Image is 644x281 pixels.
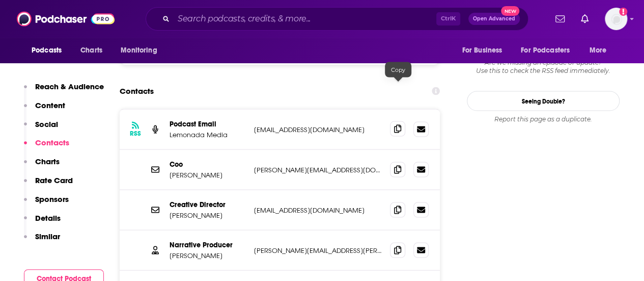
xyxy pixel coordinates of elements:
[582,41,620,60] button: open menu
[501,6,519,16] span: New
[514,41,584,60] button: open menu
[24,157,60,175] button: Charts
[24,213,61,232] button: Details
[74,41,108,60] a: Charts
[551,10,569,28] a: Show notifications dropdown
[254,125,382,134] p: [EMAIL_ADDRESS][DOMAIN_NAME]
[24,175,73,194] button: Rate Card
[385,62,411,77] div: Copy
[521,43,570,58] span: For Podcasters
[32,43,62,58] span: Podcasts
[170,130,246,139] p: Lemonada Media
[170,200,246,209] p: Creative Director
[462,43,502,58] span: For Business
[35,157,60,166] p: Charts
[35,82,104,91] p: Reach & Audience
[24,138,69,157] button: Contacts
[120,81,154,100] h2: Contacts
[170,119,246,128] p: Podcast Email
[605,8,627,30] button: Show profile menu
[590,43,607,58] span: More
[577,10,593,28] a: Show notifications dropdown
[473,16,515,21] span: Open Advanced
[35,119,58,129] p: Social
[35,100,65,110] p: Content
[24,41,75,60] button: open menu
[24,100,65,119] button: Content
[146,7,528,31] div: Search podcasts, credits, & more...
[35,138,69,147] p: Contacts
[468,13,520,25] button: Open AdvancedNew
[35,213,61,223] p: Details
[17,9,115,29] img: Podchaser - Follow, Share and Rate Podcasts
[467,115,620,123] div: Report this page as a duplicate.
[35,232,60,241] p: Similar
[121,43,157,58] span: Monitoring
[24,82,104,100] button: Reach & Audience
[455,41,515,60] button: open menu
[436,12,460,25] span: Ctrl K
[35,175,73,185] p: Rate Card
[24,119,58,138] button: Social
[605,8,627,30] img: User Profile
[80,43,102,58] span: Charts
[254,165,382,174] p: [PERSON_NAME][EMAIL_ADDRESS][DOMAIN_NAME]
[114,41,170,60] button: open menu
[619,8,627,16] svg: Add a profile image
[254,206,382,214] p: [EMAIL_ADDRESS][DOMAIN_NAME]
[170,170,246,179] p: [PERSON_NAME]
[254,246,382,254] p: [PERSON_NAME][EMAIL_ADDRESS][PERSON_NAME][DOMAIN_NAME]
[467,91,620,111] a: Seeing Double?
[170,160,246,168] p: Coo
[170,211,246,219] p: [PERSON_NAME]
[130,129,141,137] h3: RSS
[174,11,436,27] input: Search podcasts, credits, & more...
[35,194,69,204] p: Sponsors
[605,8,627,30] span: Logged in as BerkMarc
[170,251,246,260] p: [PERSON_NAME]
[467,58,620,74] div: Are we missing an episode or update? Use this to check the RSS feed immediately.
[170,240,246,249] p: Narrative Producer
[24,232,60,250] button: Similar
[24,194,69,213] button: Sponsors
